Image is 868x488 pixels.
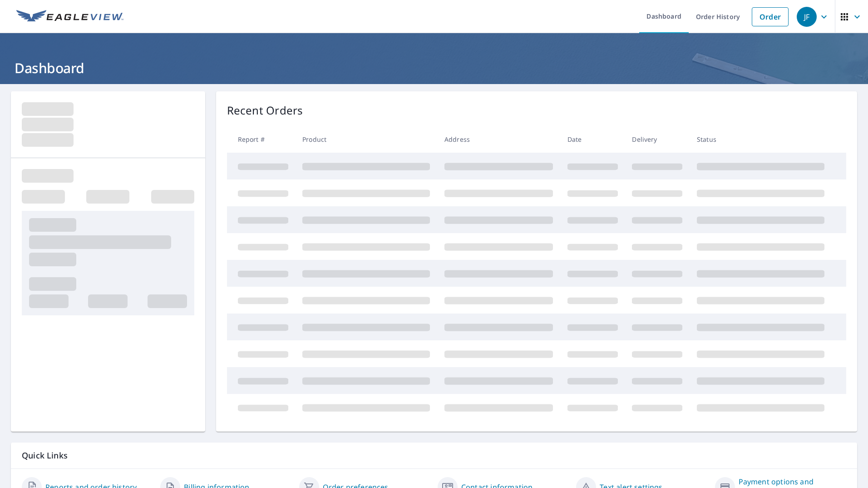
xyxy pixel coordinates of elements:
th: Date [560,126,625,153]
th: Address [437,126,560,153]
th: Report # [227,126,296,153]
h1: Dashboard [11,59,857,77]
div: JF [797,7,817,27]
a: Order [752,7,789,26]
th: Product [295,126,437,153]
p: Quick Links [22,450,846,461]
th: Status [690,126,832,153]
p: Recent Orders [227,102,303,119]
img: EV Logo [16,10,123,24]
th: Delivery [625,126,690,153]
